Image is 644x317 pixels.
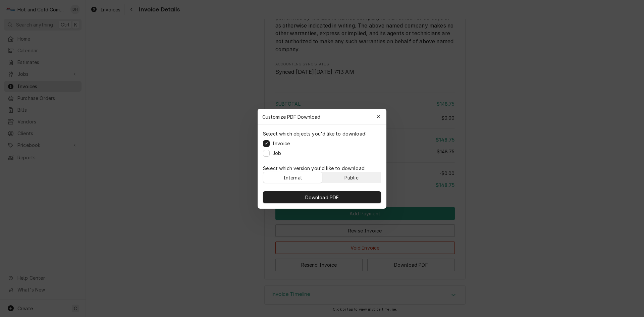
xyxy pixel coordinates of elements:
[263,130,366,137] p: Select which objects you'd like to download:
[263,165,381,172] p: Select which version you'd like to download:
[263,191,381,203] button: Download PDF
[283,174,302,181] div: Internal
[258,109,386,125] div: Customize PDF Download
[272,140,290,147] label: Invoice
[304,194,340,201] span: Download PDF
[344,174,359,181] div: Public
[272,150,281,157] label: Job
